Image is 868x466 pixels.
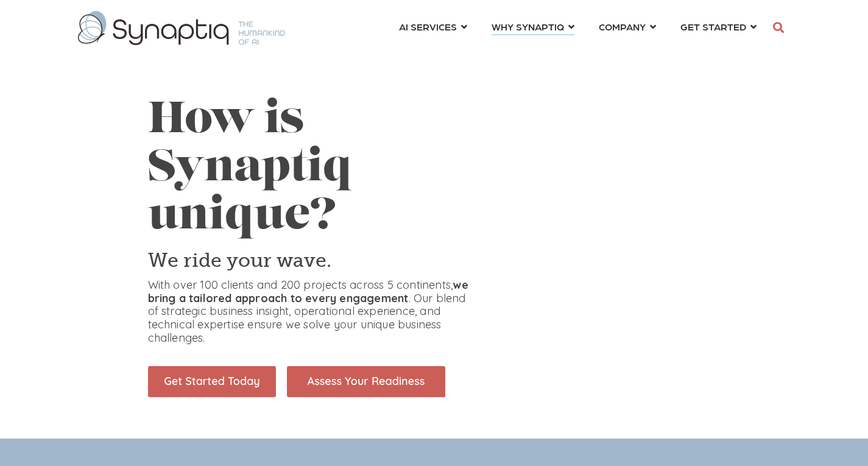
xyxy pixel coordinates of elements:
span: GET STARTED [680,18,746,35]
a: COMPANY [599,15,656,38]
a: WHY SYNAPTIQ [492,15,574,38]
a: AI SERVICES [399,15,467,38]
img: Get Started Today [148,366,276,397]
img: synaptiq logo-1 [78,11,285,45]
span: WHY SYNAPTIQ [492,18,564,35]
img: Assess Your Readiness [287,366,445,397]
h3: We ride your wave. [148,248,475,274]
span: COMPANY [599,18,646,35]
h1: How is Synaptiq unique? [148,97,475,242]
a: GET STARTED [680,15,757,38]
nav: menu [387,6,769,50]
p: With over 100 clients and 200 projects across 5 continents, . Our blend of strategic business ins... [148,278,475,344]
strong: we bring a tailored approach to every engagement [148,278,468,305]
span: AI SERVICES [399,18,457,35]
